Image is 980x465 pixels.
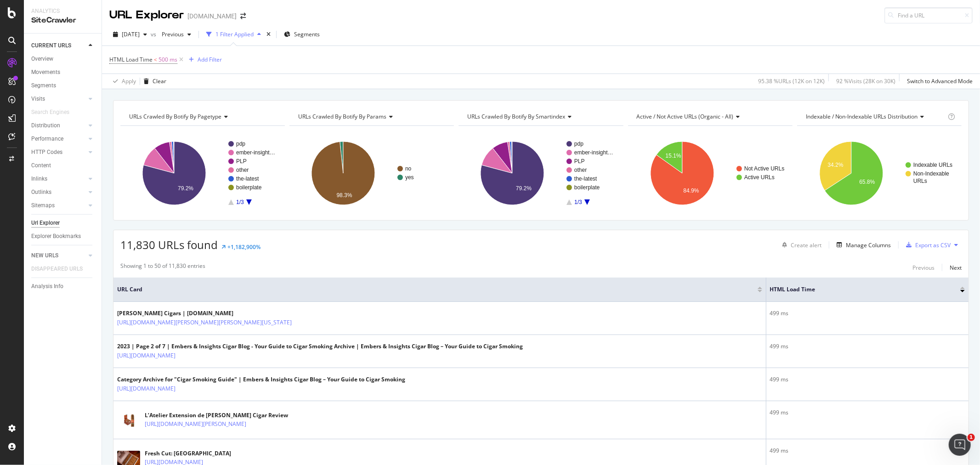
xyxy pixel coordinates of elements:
text: 98.3% [337,192,352,198]
button: 1 Filter Applied [203,27,265,42]
div: Manage Columns [846,241,891,249]
a: DISAPPEARED URLS [31,264,92,274]
a: Search Engines [31,108,79,117]
button: Segments [280,27,323,42]
div: Outlinks [31,187,51,197]
div: NEW URLS [31,251,58,261]
div: Fresh Cut: [GEOGRAPHIC_DATA] [145,449,243,458]
div: Previous [912,264,935,272]
a: HTTP Codes [31,147,86,157]
button: Previous [912,262,935,273]
a: Movements [31,68,95,77]
span: < [154,56,157,63]
text: the-latest [236,176,259,182]
div: Movements [31,68,60,77]
text: URLs [913,178,927,184]
a: [URL][DOMAIN_NAME] [117,384,176,393]
button: Clear [140,74,166,89]
button: Switch to Advanced Mode [903,74,973,89]
h4: URLs Crawled By Botify By params [296,109,446,124]
span: 1 [968,434,975,441]
span: 500 ms [159,53,177,66]
div: 1 Filter Applied [215,30,254,38]
div: 499 ms [770,309,965,318]
button: Previous [158,27,195,42]
text: Active URLs [744,174,775,181]
span: 11,830 URLs found [120,237,218,252]
svg: A chart. [628,133,793,213]
div: Create alert [791,241,821,249]
a: Analysis Info [31,282,95,291]
div: Analysis Info [31,282,63,291]
button: Export as CSV [902,238,951,252]
text: yes [405,174,414,181]
text: Indexable URLs [913,162,952,168]
div: Category Archive for "Cigar Smoking Guide" | Embers & Insights Cigar Blog – Your Guide to Cigar S... [117,375,405,384]
div: Export as CSV [915,241,951,249]
text: PLP [236,158,247,164]
div: URL Explorer [109,7,184,23]
text: Non-Indexable [913,170,949,177]
div: Url Explorer [31,218,60,228]
div: Search Engines [31,108,69,117]
a: Segments [31,81,95,91]
span: URLs Crawled By Botify By smartindex [467,113,565,120]
text: 79.2% [178,185,193,192]
div: [DOMAIN_NAME] [187,11,237,21]
span: URLs Crawled By Botify By pagetype [129,113,221,120]
a: Performance [31,134,86,144]
a: CURRENT URLS [31,41,86,51]
svg: A chart. [459,133,622,213]
h4: URLs Crawled By Botify By smartindex [465,109,615,124]
span: Indexable / Non-Indexable URLs distribution [806,113,918,120]
div: 499 ms [770,447,965,455]
a: Inlinks [31,174,86,184]
svg: A chart. [797,133,962,213]
div: Overview [31,54,53,64]
div: A chart. [289,133,453,213]
div: Segments [31,81,56,91]
a: Outlinks [31,187,86,197]
button: [DATE] [109,27,151,42]
h4: Active / Not Active URLs [635,109,784,124]
div: Apply [122,77,136,85]
div: HTTP Codes [31,147,62,157]
h4: URLs Crawled By Botify By pagetype [127,109,277,124]
button: Add Filter [185,54,222,65]
div: +1,182,900% [227,243,261,251]
div: SiteCrawler [31,15,94,26]
text: no [405,165,412,172]
h4: Indexable / Non-Indexable URLs Distribution [804,109,946,124]
div: Distribution [31,121,60,130]
a: NEW URLS [31,251,86,261]
div: Performance [31,134,63,144]
a: Overview [31,54,95,64]
div: Sitemaps [31,201,55,210]
text: ember-insight… [236,149,275,156]
div: 2023 | Page 2 of 7 | Embers & Insights Cigar Blog - Your Guide to Cigar Smoking Archive | Embers ... [117,342,523,351]
span: vs [151,30,158,38]
div: 499 ms [770,375,965,384]
div: A chart. [120,133,283,213]
text: 84.9% [683,187,699,194]
a: Visits [31,94,86,104]
text: boilerplate [236,184,262,191]
span: Previous [158,30,184,38]
div: 499 ms [770,408,965,417]
div: Clear [153,77,166,85]
a: [URL][DOMAIN_NAME][PERSON_NAME][PERSON_NAME][US_STATE] [117,318,292,327]
div: Explorer Bookmarks [31,232,81,241]
div: [PERSON_NAME] Cigars | [DOMAIN_NAME] [117,309,332,318]
span: URLs Crawled By Botify By params [298,113,386,120]
div: DISAPPEARED URLS [31,264,83,274]
span: Active / Not Active URLs (organic - all) [637,113,734,120]
input: Find a URL [884,7,973,23]
span: 2025 Sep. 12th [122,30,140,38]
a: Sitemaps [31,201,86,210]
text: 65.8% [859,179,875,185]
a: Distribution [31,121,86,130]
text: 1/3 [575,199,583,205]
button: Next [950,262,962,273]
span: Segments [294,30,320,38]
